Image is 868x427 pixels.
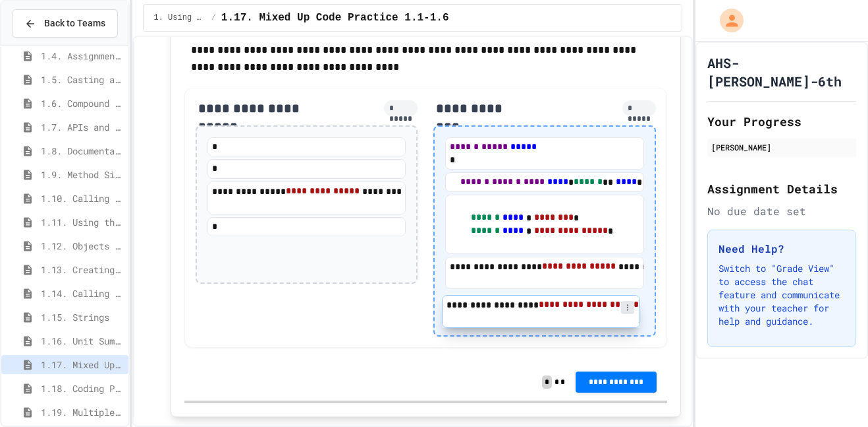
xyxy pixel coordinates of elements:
[154,13,206,23] span: 1. Using Objects and Methods
[41,96,123,110] span: 1.6. Compound Assignment Operators
[707,203,856,219] div: No due date set
[44,16,105,30] span: Back to Teams
[41,239,123,253] span: 1.12. Objects - Instances of Classes
[719,241,845,257] h3: Need Help?
[41,334,123,348] span: 1.16. Unit Summary 1a (1.1-1.6)
[707,180,856,198] h2: Assignment Details
[41,73,123,86] span: 1.5. Casting and Ranges of Values
[41,381,123,395] span: 1.18. Coding Practice 1a (1.1-1.6)
[41,191,123,205] span: 1.10. Calling Class Methods
[41,358,123,372] span: 1.17. Mixed Up Code Practice 1.1-1.6
[41,405,123,419] span: 1.19. Multiple Choice Exercises for Unit 1a (1.1-1.6)
[41,168,123,181] span: 1.9. Method Signatures
[41,144,123,158] span: 1.8. Documentation with Comments and Preconditions
[41,215,123,229] span: 1.11. Using the Math Class
[707,112,856,131] h2: Your Progress
[707,53,856,90] h1: AHS-[PERSON_NAME]-6th
[719,262,845,328] p: Switch to "Grade View" to access the chat feature and communicate with your teacher for help and ...
[211,13,216,23] span: /
[711,141,852,153] div: [PERSON_NAME]
[41,286,123,300] span: 1.14. Calling Instance Methods
[41,310,123,324] span: 1.15. Strings
[221,10,449,26] span: 1.17. Mixed Up Code Practice 1.1-1.6
[41,49,123,63] span: 1.4. Assignment and Input
[12,9,118,38] button: Back to Teams
[41,120,123,134] span: 1.7. APIs and Libraries
[706,5,747,36] div: My Account
[41,263,123,277] span: 1.13. Creating and Initializing Objects: Constructors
